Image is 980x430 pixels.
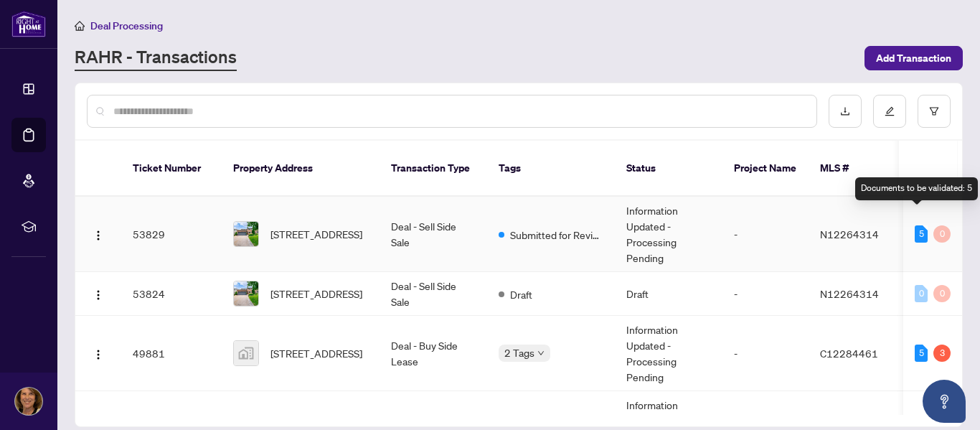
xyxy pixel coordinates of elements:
th: Transaction Type [380,141,487,197]
span: Add Transaction [876,47,951,70]
th: MLS # [809,141,895,197]
td: - [722,197,809,272]
img: Logo [93,289,104,301]
span: Submitted for Review [510,227,603,243]
td: - [722,272,809,316]
div: 0 [915,285,928,302]
img: thumbnail-img [234,281,258,306]
div: Documents to be validated: 5 [855,177,978,200]
span: C12284461 [820,347,878,360]
span: home [75,21,85,31]
td: 53829 [121,197,222,272]
div: 0 [933,285,951,302]
th: Property Address [222,141,380,197]
td: Deal - Sell Side Sale [380,197,487,272]
div: 3 [933,345,951,362]
img: thumbnail-img [234,222,258,246]
div: 5 [915,225,928,243]
a: RAHR - Transactions [75,45,237,71]
button: filter [918,95,951,128]
span: 2 Tags [504,345,534,361]
td: 53824 [121,272,222,316]
img: Profile Icon [15,388,42,415]
div: 5 [915,345,928,362]
button: edit [873,95,906,128]
th: Tags [487,141,615,197]
th: Ticket Number [121,141,222,197]
td: Draft [615,272,722,316]
td: Information Updated - Processing Pending [615,197,722,272]
button: Logo [87,342,110,365]
td: 49881 [121,316,222,391]
button: Add Transaction [864,46,963,70]
div: 0 [933,225,951,243]
button: download [829,95,862,128]
td: Information Updated - Processing Pending [615,316,722,391]
th: Status [615,141,722,197]
td: - [722,316,809,391]
img: Logo [93,230,104,241]
button: Open asap [923,380,966,423]
span: download [840,106,850,116]
img: thumbnail-img [234,341,258,365]
button: Logo [87,282,110,305]
img: Logo [93,349,104,360]
button: Logo [87,223,110,246]
span: N12264314 [820,228,879,240]
td: Deal - Sell Side Sale [380,272,487,316]
th: Project Name [722,141,809,197]
img: logo [11,11,46,37]
span: edit [885,106,895,116]
span: Draft [510,286,532,302]
span: [STREET_ADDRESS] [270,286,362,302]
span: N12264314 [820,287,879,300]
span: down [537,350,545,357]
td: Deal - Buy Side Lease [380,316,487,391]
span: [STREET_ADDRESS] [270,226,362,242]
span: [STREET_ADDRESS] [270,345,362,361]
span: Deal Processing [90,19,163,32]
span: filter [929,106,939,116]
